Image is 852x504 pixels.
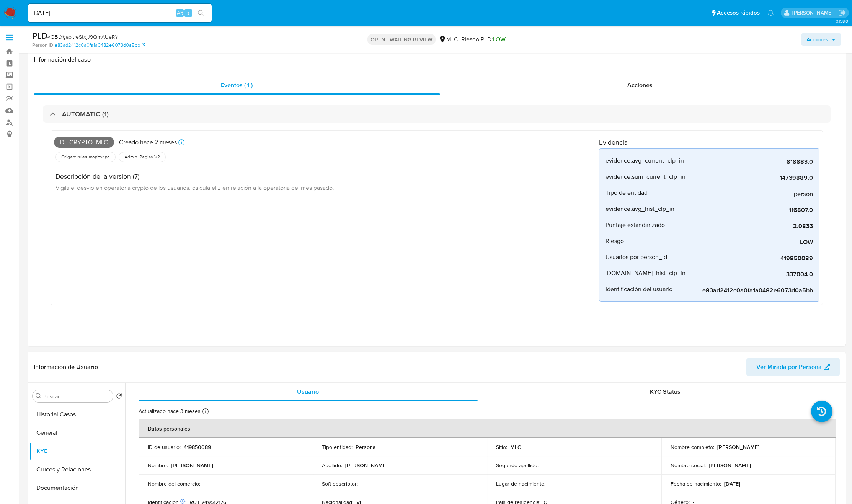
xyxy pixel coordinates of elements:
[187,9,189,16] span: s
[29,424,125,442] button: General
[496,462,539,469] p: Segundo apellido :
[55,172,334,181] h4: Descripción de la versión (7)
[322,462,342,469] p: Apellido :
[671,462,706,469] p: Nombre social :
[322,480,358,487] p: Soft descriptor :
[36,393,42,399] button: Buscar
[297,387,319,396] span: Usuario
[542,462,543,469] p: -
[361,480,362,487] p: -
[746,358,840,376] button: Ver Mirada por Persona
[29,442,125,460] button: KYC
[148,444,181,450] p: ID de usuario :
[767,10,774,16] a: Notificaciones
[756,358,822,376] span: Ver Mirada por Persona
[47,33,118,41] span: # OBLYgabitreStxjJ9QmAUeRY
[671,480,721,487] p: Fecha de nacimiento :
[62,110,109,118] h3: AUTOMATIC (1)
[801,33,841,46] button: Acciones
[34,363,98,371] h1: Información de Usuario
[32,42,53,49] b: Person ID
[510,444,521,450] p: MLC
[124,154,161,160] span: Admin. Reglas V2
[717,9,760,17] span: Accesos rápidos
[322,444,353,450] p: Tipo entidad :
[493,35,506,44] span: LOW
[650,387,681,396] span: KYC Status
[367,34,436,45] p: OPEN - WAITING REVIEW
[139,408,201,415] p: Actualizado hace 3 meses
[717,444,759,450] p: [PERSON_NAME]
[792,9,836,16] p: nicolas.luzardo@mercadolibre.com
[32,29,47,42] b: PLD
[193,8,209,18] button: search-icon
[34,56,840,64] h1: Información del caso
[439,35,458,44] div: MLC
[461,35,506,44] span: Riesgo PLD:
[177,9,183,16] span: Alt
[806,33,828,46] span: Acciones
[496,480,545,487] p: Lugar de nacimiento :
[184,444,211,450] p: 419850089
[709,462,751,469] p: [PERSON_NAME]
[148,462,168,469] p: Nombre :
[43,393,110,400] input: Buscar
[203,480,205,487] p: -
[548,480,550,487] p: -
[148,480,200,487] p: Nombre del comercio :
[29,479,125,497] button: Documentación
[139,419,836,438] th: Datos personales
[496,444,507,450] p: Sitio :
[116,393,122,401] button: Volver al orden por defecto
[345,462,387,469] p: [PERSON_NAME]
[671,444,714,450] p: Nombre completo :
[29,460,125,479] button: Cruces y Relaciones
[171,462,213,469] p: [PERSON_NAME]
[221,81,253,90] span: Eventos ( 1 )
[60,154,111,160] span: Origen: rules-monitoring
[724,480,740,487] p: [DATE]
[54,137,114,148] span: Di_crypto_mlc
[55,183,334,192] span: Vigila el desvío en operatoria crypto de los usuarios. calcula el z en relación a la operatoria d...
[356,444,376,450] p: Persona
[838,9,846,17] a: Salir
[29,405,125,424] button: Historial Casos
[28,8,212,18] input: Buscar usuario o caso...
[119,138,177,147] p: Creado hace 2 meses
[627,81,653,90] span: Acciones
[55,42,145,49] a: e83ad2412c0a0fa1a0482e6073d0a5bb
[43,105,831,123] div: AUTOMATIC (1)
